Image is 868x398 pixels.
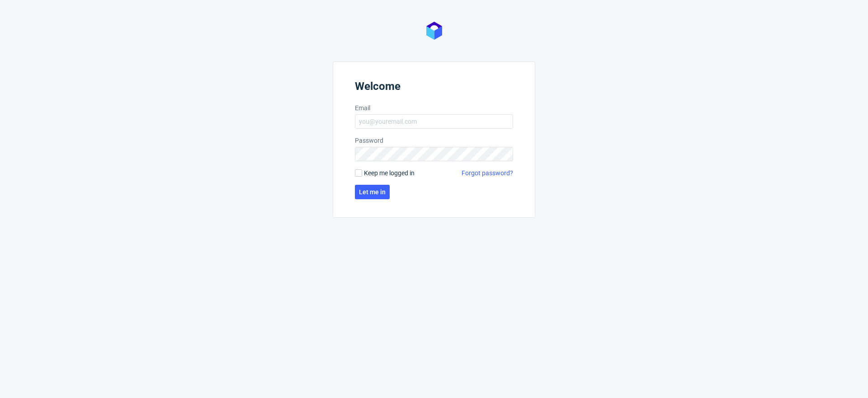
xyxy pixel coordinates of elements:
[359,189,386,195] span: Let me in
[355,103,513,112] label: Email
[355,136,513,145] label: Password
[355,185,390,199] button: Let me in
[355,80,513,96] header: Welcome
[462,169,513,178] a: Forgot password?
[355,114,513,129] input: you@youremail.com
[364,169,415,178] span: Keep me logged in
